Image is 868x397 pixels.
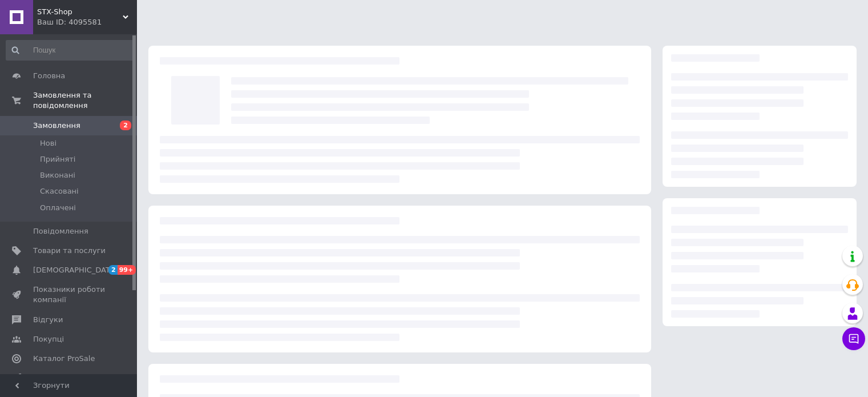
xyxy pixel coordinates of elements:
span: Головна [33,71,65,81]
span: Покупці [33,334,64,344]
span: Скасовані [40,186,79,197]
span: 2 [108,265,118,275]
span: 2 [120,121,131,130]
span: Каталог ProSale [33,354,95,364]
span: Товари та послуги [33,246,106,256]
span: Замовлення [33,121,80,131]
button: Чат з покупцем [842,327,865,350]
span: Показники роботи компанії [33,284,106,305]
input: Пошук [6,40,135,61]
span: Прийняті [40,154,75,165]
span: Повідомлення [33,226,88,236]
span: Відгуки [33,315,63,325]
div: Ваш ID: 4095581 [37,17,137,27]
span: 99+ [118,265,136,275]
span: [DEMOGRAPHIC_DATA] [33,265,118,275]
span: Замовлення та повідомлення [33,90,137,111]
span: Нові [40,138,56,149]
span: Аналітика [33,373,72,383]
span: STX-Shop [37,7,123,17]
span: Оплачені [40,203,76,213]
span: Виконані [40,170,75,181]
